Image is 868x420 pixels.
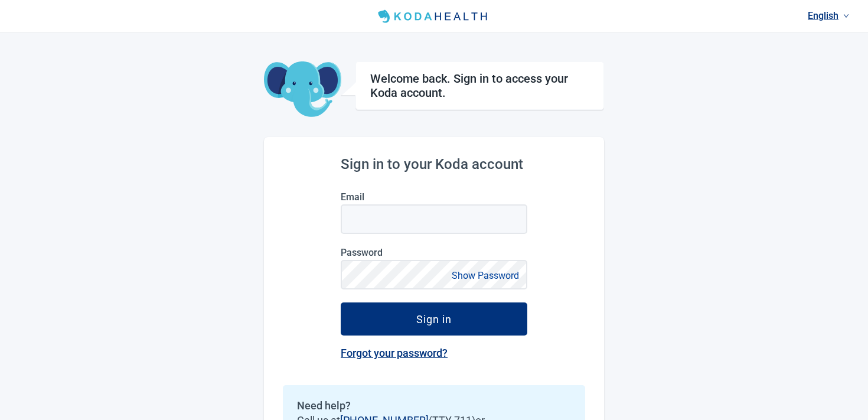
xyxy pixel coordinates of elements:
[341,156,527,172] h2: Sign in to your Koda account
[341,247,527,258] label: Password
[803,6,854,25] a: Current language: English
[416,313,452,325] div: Sign in
[341,191,527,203] label: Email
[448,268,523,284] button: Show Password
[370,71,589,100] h1: Welcome back. Sign in to access your Koda account.
[297,399,571,412] h2: Need help?
[373,7,495,26] img: Koda Health
[341,347,448,359] a: Forgot your password?
[341,302,527,336] button: Sign in
[264,61,341,118] img: Koda Elephant
[843,13,849,19] span: down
